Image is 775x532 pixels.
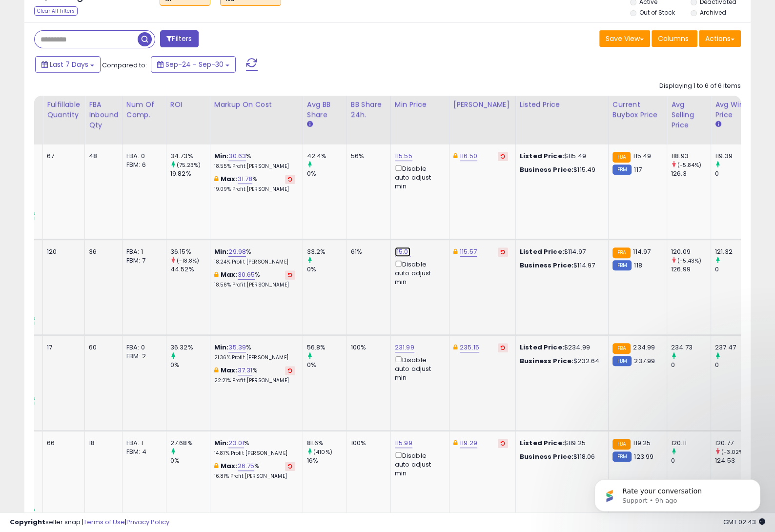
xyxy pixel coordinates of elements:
[395,151,412,161] a: 115.55
[520,439,601,448] div: $119.25
[214,343,229,352] b: Min:
[214,438,229,448] b: Min:
[160,30,198,47] button: Filters
[700,8,726,17] label: Archived
[351,100,387,120] div: BB Share 24h.
[520,165,573,174] b: Business Price:
[715,152,755,161] div: 119.39
[170,169,210,178] div: 19.82%
[634,452,653,461] span: 123.99
[34,6,78,16] div: Clear All Filters
[214,247,229,256] b: Min:
[214,163,295,170] p: 18.55% Profit [PERSON_NAME]
[170,361,210,369] div: 0%
[151,56,236,73] button: Sep-24 - Sep-30
[520,247,601,256] div: $114.97
[612,439,631,450] small: FBA
[395,343,414,352] a: 231.99
[126,247,159,256] div: FBA: 1
[520,343,564,352] b: Listed Price:
[228,438,244,448] a: 23.01
[307,120,313,129] small: Avg BB Share.
[715,361,755,369] div: 0
[214,175,295,193] div: %
[395,438,412,448] a: 115.99
[395,354,442,382] div: Disable auto adjust min
[214,100,299,110] div: Markup on Cost
[170,439,210,448] div: 27.68%
[177,257,199,265] small: (-18.8%)
[520,261,573,270] b: Business Price:
[10,518,169,527] div: seller snap | |
[633,438,651,448] span: 119.25
[238,366,253,375] a: 37.31
[126,517,169,527] a: Privacy Policy
[677,161,701,169] small: (-5.84%)
[460,151,477,161] a: 116.50
[634,261,642,270] span: 118
[83,517,125,527] a: Terms of Use
[238,270,255,280] a: 30.65
[453,440,457,446] i: This overrides the store level Dynamic Max Price for this listing
[288,368,292,373] i: Revert to store-level Max Markup
[395,100,445,110] div: Min Price
[612,164,632,175] small: FBM
[170,152,210,161] div: 34.73%
[214,450,295,457] p: 14.87% Profit [PERSON_NAME]
[214,439,295,457] div: %
[170,247,210,256] div: 36.15%
[47,152,77,161] div: 67
[228,343,246,352] a: 35.39
[47,247,77,256] div: 120
[671,152,711,161] div: 118.93
[214,463,218,469] i: This overrides the store level max markup for this listing
[520,452,573,461] b: Business Price:
[659,82,741,91] div: Displaying 1 to 6 of 6 items
[671,361,711,369] div: 0
[214,247,295,266] div: %
[612,260,632,270] small: FBM
[671,169,711,178] div: 126.3
[501,345,505,350] i: Revert to store-level Dynamic Max Price
[395,259,442,286] div: Disable auto adjust min
[214,377,295,384] p: 22.21% Profit [PERSON_NAME]
[214,367,218,373] i: This overrides the store level max markup for this listing
[520,247,564,256] b: Listed Price:
[671,247,711,256] div: 120.09
[520,357,601,366] div: $232.64
[639,8,675,17] label: Out of Stock
[35,56,101,73] button: Last 7 Days
[126,152,159,161] div: FBA: 0
[165,60,224,69] span: Sep-24 - Sep-30
[715,169,755,178] div: 0
[126,439,159,448] div: FBA: 1
[520,165,601,174] div: $115.49
[126,448,159,456] div: FBM: 4
[170,343,210,352] div: 36.32%
[612,152,631,163] small: FBA
[47,343,77,352] div: 17
[520,151,564,161] b: Listed Price:
[50,60,88,69] span: Last 7 Days
[671,343,711,352] div: 234.73
[307,343,347,352] div: 56.8%
[214,354,295,361] p: 21.36% Profit [PERSON_NAME]
[89,343,115,352] div: 60
[460,343,479,352] a: 235.15
[715,100,751,120] div: Avg Win Price
[658,34,689,43] span: Columns
[634,165,641,174] span: 117
[214,473,295,480] p: 16.81% Profit [PERSON_NAME]
[228,247,246,257] a: 29.98
[126,343,159,352] div: FBA: 0
[460,247,477,257] a: 115.57
[501,441,505,446] i: Revert to store-level Dynamic Max Price
[47,100,81,120] div: Fulfillable Quantity
[89,247,115,256] div: 36
[677,257,701,265] small: (-5.43%)
[126,352,159,361] div: FBM: 2
[715,120,721,129] small: Avg Win Price.
[89,439,115,448] div: 18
